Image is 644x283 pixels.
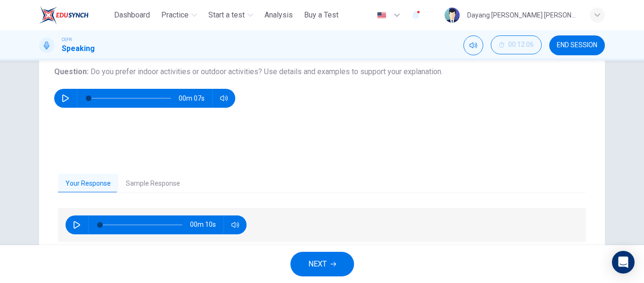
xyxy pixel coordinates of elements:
[304,9,339,21] span: Buy a Test
[91,67,262,76] span: Do you prefer indoor activities or outdoor activities?
[376,12,388,19] img: en
[463,35,483,55] div: Mute
[612,251,635,274] div: Open Intercom Messenger
[508,41,534,49] span: 00:12:06
[264,9,293,21] span: Analysis
[39,6,89,25] img: ELTC logo
[62,43,95,54] h1: Speaking
[261,7,297,24] button: Analysis
[62,36,72,43] span: CEFR
[208,9,245,21] span: Start a test
[190,215,223,234] span: 00m 10s
[58,174,586,194] div: basic tabs example
[557,42,597,49] span: END SESSION
[445,8,460,23] img: Profile picture
[58,174,118,194] button: Your Response
[290,252,354,276] button: NEXT
[467,9,578,21] div: Dayang [PERSON_NAME] [PERSON_NAME]
[205,7,257,24] button: Start a test
[491,35,542,54] button: 00:12:06
[491,35,542,55] div: Hide
[300,7,342,24] button: Buy a Test
[264,67,443,76] span: Use details and examples to support your explanation.
[549,35,605,55] button: END SESSION
[157,7,201,24] button: Practice
[179,89,212,108] span: 00m 07s
[114,9,150,21] span: Dashboard
[54,66,590,77] h6: Question :
[118,174,188,194] button: Sample Response
[39,6,110,25] a: ELTC logo
[308,257,327,271] span: NEXT
[110,7,154,24] button: Dashboard
[161,9,189,21] span: Practice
